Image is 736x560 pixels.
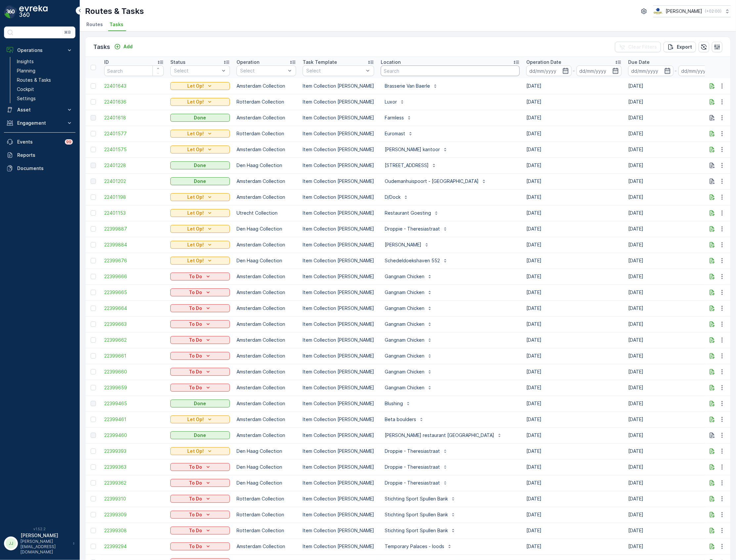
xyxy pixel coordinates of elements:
[104,432,164,439] a: 22399460
[189,464,202,470] p: To Do
[381,239,433,250] button: [PERSON_NAME]
[104,162,164,169] span: 22401228
[170,336,230,344] button: To Do
[385,464,440,470] p: Droppie - Theresiastraat
[189,353,202,359] p: To Do
[104,384,164,391] span: 22399659
[104,353,164,359] a: 22399661
[104,226,164,232] a: 22399887
[625,157,727,173] td: [DATE]
[625,491,727,507] td: [DATE]
[625,94,727,110] td: [DATE]
[104,257,164,264] span: 22399676
[381,271,436,282] button: Gangnam Chicken
[189,273,202,280] p: To Do
[381,335,436,345] button: Gangnam Chicken
[91,385,96,390] div: Toggle Row Selected
[170,130,230,138] button: Let Op!
[170,82,230,90] button: Let Op!
[625,142,727,157] td: [DATE]
[385,241,421,248] p: [PERSON_NAME]
[170,542,230,550] button: To Do
[705,9,721,14] p: ( +02:00 )
[17,107,62,113] p: Asset
[170,146,230,153] button: Let Op!
[104,495,164,502] a: 22399310
[104,210,164,216] span: 22401153
[653,5,731,17] button: [PERSON_NAME](+02:00)
[625,507,727,523] td: [DATE]
[523,205,625,221] td: [DATE]
[187,210,204,216] p: Let Op!
[385,368,424,375] p: Gangnam Chicken
[381,478,452,488] button: Droppie - Theresiastraat
[104,130,164,137] a: 22401577
[189,384,202,391] p: To Do
[523,364,625,380] td: [DATE]
[385,384,424,391] p: Gangnam Chicken
[91,353,96,359] div: Toggle Row Selected
[187,226,204,232] p: Let Op!
[523,157,625,173] td: [DATE]
[104,480,164,486] a: 22399362
[4,149,75,162] a: Reports
[187,130,204,137] p: Let Op!
[523,269,625,284] td: [DATE]
[4,103,75,116] button: Asset
[104,400,164,407] a: 22399465
[381,541,456,552] button: Temporary Palaces - loods
[91,512,96,517] div: Toggle Row Selected
[523,332,625,348] td: [DATE]
[170,479,230,487] button: To Do
[385,321,424,327] p: Gangnam Chicken
[385,114,404,121] p: Farmless
[381,97,409,107] button: Luxor
[189,495,202,502] p: To Do
[19,5,48,19] img: logo_dark-DEwI_e13.png
[187,241,204,248] p: Let Op!
[170,527,230,535] button: To Do
[385,480,440,486] p: Droppie - Theresiastraat
[187,194,204,200] p: Let Op!
[189,305,202,312] p: To Do
[625,396,727,411] td: [DATE]
[187,99,204,105] p: Let Op!
[91,99,96,105] div: Toggle Row Selected
[91,210,96,216] div: Toggle Row Selected
[170,273,230,280] button: To Do
[4,532,75,555] button: JJ[PERSON_NAME][PERSON_NAME][EMAIL_ADDRESS][DOMAIN_NAME]
[664,42,696,52] button: Export
[170,320,230,328] button: To Do
[189,480,202,486] p: To Do
[523,78,625,94] td: [DATE]
[523,538,625,554] td: [DATE]
[625,348,727,364] td: [DATE]
[653,8,663,15] img: basis-logo_rgb2x.png
[381,351,436,361] button: Gangnam Chicken
[523,173,625,189] td: [DATE]
[385,400,403,407] p: Blushing
[381,303,436,314] button: Gangnam Chicken
[381,208,443,218] button: Restaurant Goesting
[104,99,164,105] a: 22401636
[104,511,164,518] a: 22399309
[17,67,35,74] p: Planning
[625,173,727,189] td: [DATE]
[381,255,452,266] button: Schedeldoekshaven 552
[381,224,452,234] button: Droppie - Theresiastraat
[381,414,428,425] button: Beta boulders
[104,448,164,454] a: 22399393
[381,398,415,409] button: Blushing
[381,509,460,520] button: Stichting Sport Spullen Bank
[381,319,436,329] button: Gangnam Chicken
[104,194,164,200] a: 22401198
[4,5,17,19] img: logo
[523,316,625,332] td: [DATE]
[170,241,230,249] button: Let Op!
[104,289,164,296] a: 22399665
[14,75,75,85] a: Routes & Tasks
[381,287,436,298] button: Gangnam Chicken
